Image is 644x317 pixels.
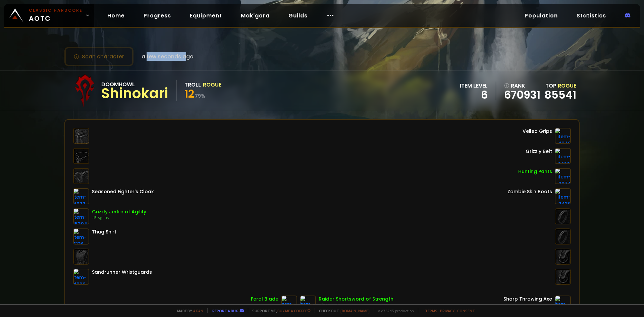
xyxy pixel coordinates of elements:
a: [DOMAIN_NAME] [340,308,370,313]
span: 12 [184,86,194,101]
div: +2 Strength [319,303,393,308]
button: Scan character [64,47,133,66]
a: Report a bug [212,308,238,313]
div: Doomhowl [101,80,168,89]
div: Raider Shortsword of Strength [319,296,393,303]
div: Hunting Pants [518,168,552,175]
div: Veiled Grips [523,128,552,135]
a: Classic HardcoreAOTC [4,4,94,27]
span: Checkout [315,308,370,313]
div: Seasoned Fighter's Cloak [92,188,154,195]
a: a fan [193,308,203,313]
img: item-3135 [555,296,571,312]
img: item-3439 [555,188,571,204]
div: Feral Blade [251,296,278,303]
div: Rogue [203,81,221,89]
span: a few seconds ago [142,52,194,61]
div: rank [504,82,540,90]
img: item-2974 [555,168,571,184]
a: Guilds [283,9,313,22]
div: Grizzly Belt [526,148,552,155]
a: Mak'gora [235,9,275,22]
a: Terms [425,308,437,313]
img: item-4940 [555,128,571,144]
div: item level [460,82,488,90]
small: Classic Hardcore [29,7,83,13]
img: item-15304 [73,208,89,224]
div: Thug Shirt [92,228,116,235]
a: Consent [457,308,475,313]
a: Population [519,9,563,22]
span: Made by [173,308,203,313]
img: item-6136 [73,228,89,245]
span: v. d752d5 - production [374,308,414,313]
div: Zombie Skin Boots [507,188,552,195]
a: 85541 [544,87,576,102]
img: item-4928 [73,269,89,285]
div: Sandrunner Wristguards [92,269,152,276]
div: +5 Agility [92,215,146,221]
span: Support me, [248,308,311,313]
img: item-15302 [555,148,571,164]
div: Troll [184,81,201,89]
a: Equipment [184,9,227,22]
div: Grizzly Jerkin of Agility [92,208,146,215]
span: Rogue [558,82,576,90]
div: 6 [460,90,488,100]
img: item-4933 [73,188,89,204]
a: 670931 [504,90,540,100]
a: Progress [138,9,176,22]
a: Statistics [571,9,611,22]
div: Sharp Throwing Axe [503,296,552,303]
a: Privacy [440,308,454,313]
div: Top [544,82,576,90]
img: item-15210 [300,296,316,312]
a: Buy me a coffee [277,308,311,313]
span: AOTC [29,7,83,23]
img: item-4766 [281,296,297,312]
small: 79 % [195,93,205,99]
a: Home [102,9,130,22]
div: Shinokari [101,89,168,99]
